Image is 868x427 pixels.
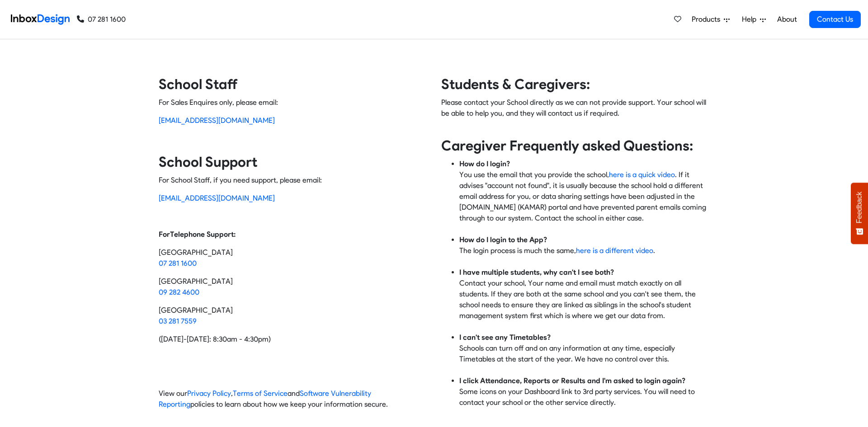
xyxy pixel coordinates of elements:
li: The login process is much the same, . [459,235,709,267]
p: ([DATE]-[DATE]: 8:30am - 4:30pm) [159,334,427,345]
a: About [774,10,799,28]
a: [EMAIL_ADDRESS][DOMAIN_NAME] [159,116,275,125]
strong: Students & Caregivers: [441,76,590,93]
span: Products [692,14,724,25]
strong: I click Attendance, Reports or Results and I'm asked to login again? [459,376,685,385]
p: [GEOGRAPHIC_DATA] [159,276,427,298]
li: Some icons on your Dashboard link to 3rd party services. You will need to contact your school or ... [459,375,709,408]
a: 07 281 1600 [159,259,197,267]
p: [GEOGRAPHIC_DATA] [159,305,427,327]
strong: For [159,230,170,239]
strong: How do I login? [459,160,510,168]
span: Feedback [855,192,863,223]
a: Help [738,10,769,28]
p: [GEOGRAPHIC_DATA] [159,247,427,269]
strong: School Support [159,154,257,170]
li: You use the email that you provide the school, . If it advises "account not found", it is usually... [459,159,709,235]
li: Schools can turn off and on any information at any time, especially Timetables at the start of th... [459,332,709,375]
strong: I have multiple students, why can't I see both? [459,268,614,277]
p: For School Staff, if you need support, please email: [159,175,427,186]
a: here is a different video [576,246,653,255]
a: [EMAIL_ADDRESS][DOMAIN_NAME] [159,194,275,202]
p: For Sales Enquires only, please email: [159,97,427,108]
a: Privacy Policy [187,389,231,398]
strong: I can't see any Timetables? [459,333,551,342]
a: Terms of Service [233,389,288,398]
p: View our , and policies to learn about how we keep your information secure. [159,388,427,410]
strong: Telephone Support: [170,230,236,239]
strong: Caregiver Frequently asked Questions: [441,137,693,154]
a: 03 281 7559 [159,317,197,325]
a: here is a quick video [609,170,675,179]
strong: School Staff [159,76,238,93]
span: Help [742,14,760,25]
a: 09 282 4600 [159,288,199,296]
p: Please contact your School directly as we can not provide support. Your school will be able to he... [441,97,709,130]
strong: How do I login to the App? [459,235,547,244]
li: Contact your school, Your name and email must match exactly on all students. If they are both at ... [459,267,709,332]
a: Products [688,10,733,28]
a: 07 281 1600 [77,14,126,25]
button: Feedback - Show survey [851,183,868,244]
a: Contact Us [809,11,861,28]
